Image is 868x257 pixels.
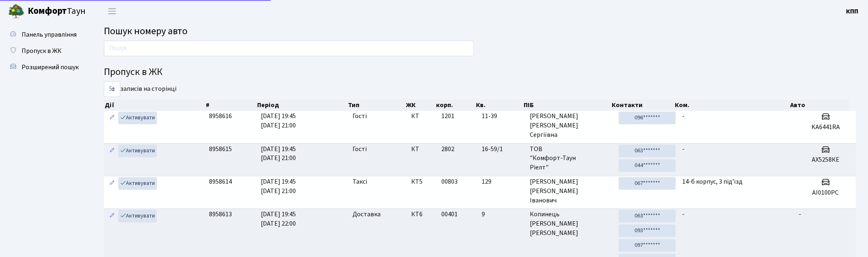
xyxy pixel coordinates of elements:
a: КПП [846,7,858,16]
span: 11-39 [482,112,523,121]
th: корп. [435,99,475,111]
b: КПП [846,7,858,16]
a: Редагувати [107,145,117,157]
b: Комфорт [28,4,67,18]
span: 8958615 [209,145,232,154]
span: 9 [482,210,523,219]
span: Пропуск в ЖК [22,46,62,55]
a: Активувати [118,112,157,124]
span: Гості [352,145,367,154]
span: КТ5 [411,177,435,187]
h5: KA6441RA [799,123,853,131]
span: [DATE] 19:45 [DATE] 21:00 [261,145,296,163]
span: - [682,145,685,154]
span: [DATE] 19:45 [DATE] 21:00 [261,112,296,130]
span: [DATE] 19:45 [DATE] 22:00 [261,210,296,228]
th: Контакти [611,99,674,111]
th: ПІБ [523,99,611,111]
span: КТ [411,145,435,154]
span: 129 [482,177,523,187]
span: 00401 [441,210,458,219]
span: Розширений пошук [22,63,79,72]
span: Таксі [352,177,367,187]
th: # [205,99,256,111]
a: Активувати [118,145,157,157]
img: logo.png [8,3,24,20]
span: 14-б корпус, 3 під'їзд [682,177,742,186]
th: Період [256,99,347,111]
span: 2802 [441,145,454,154]
span: Гості [352,112,367,121]
th: ЖК [405,99,435,111]
th: Дії [104,99,205,111]
h4: Пропуск в ЖК [104,66,856,78]
span: Таун [28,4,86,18]
th: Кв. [475,99,523,111]
th: Тип [347,99,405,111]
span: 8958613 [209,210,232,219]
span: 00803 [441,177,458,186]
span: ТОВ "Комфорт-Таун Ріелт" [530,145,612,173]
select: записів на сторінці [104,81,120,97]
span: КТ6 [411,210,435,219]
a: Активувати [118,210,157,222]
span: 16-59/1 [482,145,523,154]
span: - [682,112,685,121]
a: Розширений пошук [4,59,86,75]
span: Пошук номеру авто [104,24,187,38]
h5: АХ5258КЕ [799,156,853,164]
span: [DATE] 19:45 [DATE] 21:00 [261,177,296,195]
a: Активувати [118,177,157,190]
input: Пошук [104,41,474,56]
a: Редагувати [107,177,117,190]
a: Пропуск в ЖК [4,43,86,59]
th: Ком. [674,99,789,111]
span: 8958614 [209,177,232,186]
a: Панель управління [4,26,86,43]
a: Редагувати [107,210,117,222]
span: Копинець [PERSON_NAME] [PERSON_NAME] [530,210,612,238]
span: 1201 [441,112,454,121]
a: Редагувати [107,112,117,124]
span: - [682,210,685,219]
span: - [799,210,801,219]
span: Панель управління [22,30,77,39]
th: Авто [789,99,849,111]
span: [PERSON_NAME] [PERSON_NAME] Іванович [530,177,612,205]
span: КТ [411,112,435,121]
span: Доставка [352,210,381,219]
span: [PERSON_NAME] [PERSON_NAME] Сергіївна [530,112,612,140]
span: 8958616 [209,112,232,121]
label: записів на сторінці [104,81,176,97]
button: Переключити навігацію [102,4,122,18]
h5: АІ0100РС [799,189,853,197]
